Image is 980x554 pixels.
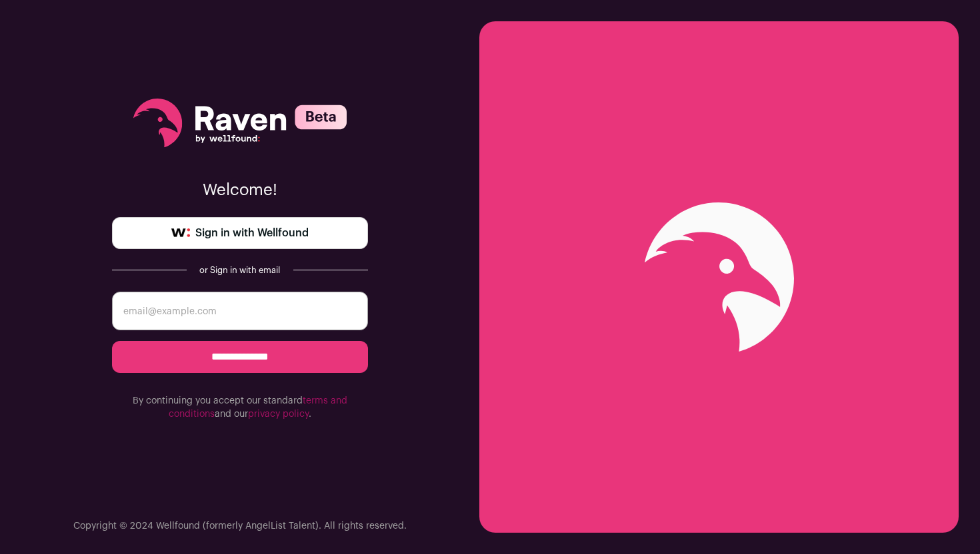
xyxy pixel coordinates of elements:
a: terms and conditions [169,396,347,419]
p: By continuing you accept our standard and our . [112,394,368,421]
input: email@example.com [112,292,368,330]
p: Copyright © 2024 Wellfound (formerly AngelList Talent). All rights reserved. [73,519,407,533]
p: Welcome! [112,180,368,201]
img: wellfound-symbol-flush-black-fb3c872781a75f747ccb3a119075da62bfe97bd399995f84a933054e44a575c4.png [171,228,190,238]
a: privacy policy [248,410,309,419]
div: or Sign in with email [197,265,283,276]
span: Sign in with Wellfound [195,225,309,241]
a: Sign in with Wellfound [112,217,368,249]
